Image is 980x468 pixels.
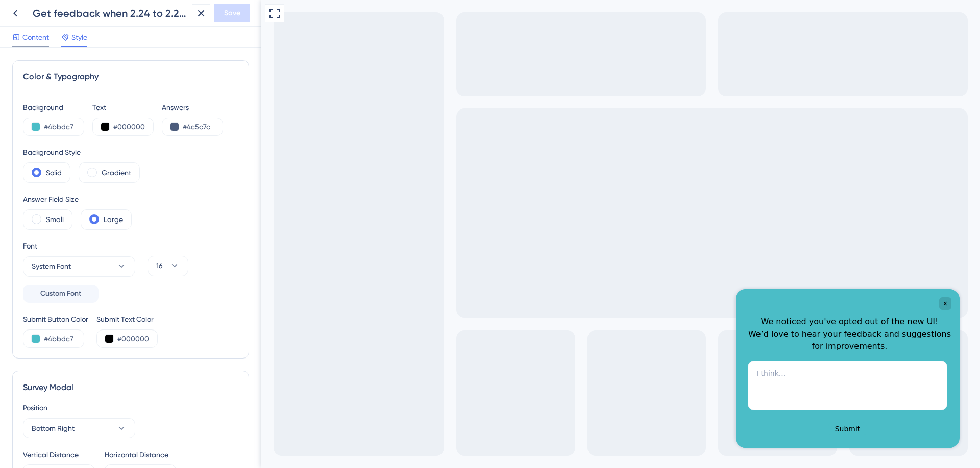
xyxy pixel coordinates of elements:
div: Horizontal Distance [105,449,176,461]
div: Submit Text Color [96,313,158,325]
label: Solid [46,167,62,179]
textarea: Message… [9,312,195,329]
span: Bottom Right [32,422,75,434]
div: Hi, thanks. Can you elaborate on what that indicates? I've opened the troubleshooter on Stage and... [45,134,188,174]
div: Background [23,101,84,114]
span: Save [224,7,240,19]
label: Large [104,213,123,226]
div: Position [23,402,238,414]
div: Font [23,240,135,252]
span: Content [22,31,49,43]
div: Hi, thanks. Can you elaborate on what that indicates? I've opened the troubleshooter on Stage and... [37,128,196,180]
button: Emoji picker [16,334,24,342]
div: Fatscema says… [8,182,196,339]
div: Get feedback when 2.24 to 2.23 is activated [33,6,188,20]
button: Custom Font [23,285,99,303]
span: 16 [156,260,163,272]
span: Custom Font [40,288,81,300]
div: Vertical Distance [23,449,94,461]
div: Submit Button Color [23,313,88,325]
label: Gradient [102,167,131,179]
button: Bottom Right [23,418,135,438]
div: Background Style [23,146,140,158]
span: System Font [32,260,71,272]
div: Color & Typography [23,71,238,83]
button: Gif picker [32,334,40,342]
span: Style [71,31,87,43]
button: Save [214,4,250,22]
button: Upload attachment [48,334,57,342]
button: Send a message… [175,329,191,346]
div: Fatscema says… [8,128,196,181]
div: Answers [162,101,223,114]
button: System Font [23,256,135,277]
iframe: UserGuiding Survey [474,289,698,448]
div: Survey Modal [23,381,238,394]
div: Text [92,101,154,114]
div: Answer Field Size [23,193,132,205]
button: 16 [148,256,188,276]
label: Small [46,213,64,226]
